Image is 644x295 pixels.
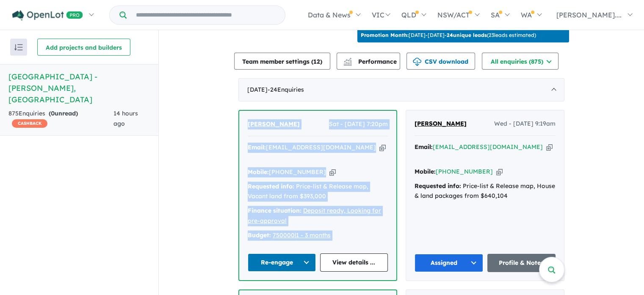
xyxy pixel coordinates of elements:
[313,58,320,65] span: 12
[415,143,433,151] strong: Email:
[343,60,352,66] img: bar-chart.svg
[14,44,23,51] img: sort.svg
[406,53,475,70] button: CSV download
[379,143,386,152] button: Copy
[494,119,556,129] span: Wed - [DATE] 9:19am
[8,109,113,129] div: 875 Enquir ies
[296,231,331,239] a: 1 - 3 months
[113,110,138,127] span: 14 hours ago
[248,120,300,128] span: [PERSON_NAME]
[273,231,295,239] a: 750000
[329,119,388,129] span: Sat - [DATE] 7:20pm
[361,32,409,38] b: Promotion Month:
[546,143,553,152] button: Copy
[415,120,467,127] span: [PERSON_NAME]
[248,231,271,239] strong: Budget:
[436,168,493,175] a: [PHONE_NUMBER]
[51,110,55,117] span: 0
[337,53,400,70] button: Performance
[248,230,388,241] div: |
[248,168,269,176] strong: Mobile:
[556,11,622,19] span: [PERSON_NAME]....
[415,181,556,202] div: Price-list & Release map, House & land packages from $640,104
[248,207,301,214] strong: Finance situation:
[487,254,556,272] a: Profile & Notes
[37,39,130,56] button: Add projects and builders
[415,168,436,175] strong: Mobile:
[248,182,388,202] div: Price-list & Release map, Vacant land from $393,000
[320,253,388,272] a: View details ...
[128,6,283,24] input: Try estate name, suburb, builder or developer
[415,119,467,129] a: [PERSON_NAME]
[415,182,461,190] strong: Requested info:
[268,86,304,93] span: - 24 Enquir ies
[8,71,150,105] h5: [GEOGRAPHIC_DATA] - [PERSON_NAME] , [GEOGRAPHIC_DATA]
[361,31,536,39] p: [DATE] - [DATE] - ( 23 leads estimated)
[248,119,300,129] a: [PERSON_NAME]
[447,32,487,38] b: 24 unique leads
[12,10,83,21] img: Openlot PRO Logo White
[344,58,351,62] img: line-chart.svg
[238,78,564,102] div: [DATE]
[415,254,483,272] button: Assigned
[49,110,78,117] strong: ( unread)
[266,143,376,151] a: [EMAIL_ADDRESS][DOMAIN_NAME]
[248,143,266,151] strong: Email:
[269,168,326,176] a: [PHONE_NUMBER]
[433,143,543,151] a: [EMAIL_ADDRESS][DOMAIN_NAME]
[329,168,336,177] button: Copy
[234,53,330,70] button: Team member settings (12)
[496,167,503,176] button: Copy
[248,183,294,190] strong: Requested info:
[413,58,421,66] img: download icon
[12,119,47,128] span: CASHBACK
[345,58,397,65] span: Performance
[248,253,316,272] button: Re-engage
[482,53,558,70] button: All enquiries (875)
[248,207,381,225] a: Deposit ready, Looking for pre-approval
